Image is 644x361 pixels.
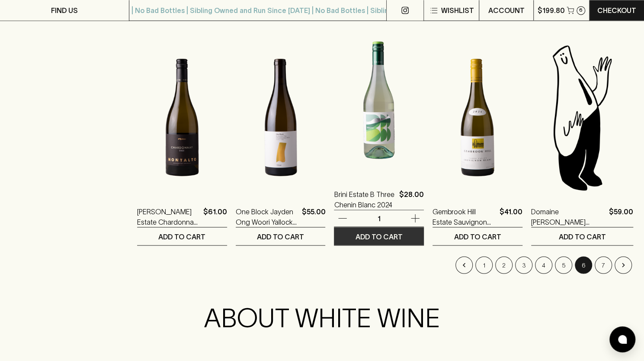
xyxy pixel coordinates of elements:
[334,227,424,245] button: ADD TO CART
[495,256,513,274] button: Go to page 2
[399,189,424,210] p: $28.00
[96,302,547,333] h2: ABOUT WHITE WINE
[515,256,532,274] button: Go to page 3
[454,231,501,242] p: ADD TO CART
[618,335,627,344] img: bubble-icon
[555,256,572,274] button: Go to page 5
[236,206,298,227] a: One Block Jayden Ong Woori Yallock Chardonnay 2024
[356,231,403,242] p: ADD TO CART
[137,206,200,227] a: [PERSON_NAME] Estate Chardonnay 2022
[475,256,493,274] button: Go to page 1
[433,227,522,245] button: ADD TO CART
[137,256,633,274] nav: pagination navigation
[334,189,396,210] a: Brini Estate B Three Chenin Blanc 2024
[597,5,636,16] p: Checkout
[535,256,552,274] button: Go to page 4
[137,42,227,193] img: Montalto Estate Chardonnay 2022
[158,231,205,242] p: ADD TO CART
[441,5,474,16] p: Wishlist
[500,206,522,227] p: $41.00
[455,256,473,274] button: Go to previous page
[334,24,424,176] img: Brini Estate B Three Chenin Blanc 2024
[531,206,606,227] a: Domaine [PERSON_NAME] MuschelKalk Rielsing 2023
[257,231,304,242] p: ADD TO CART
[236,227,326,245] button: ADD TO CART
[615,256,632,274] button: Go to next page
[488,5,524,16] p: ACCOUNT
[433,42,522,193] img: Gembrook Hill Estate Sauvignon Blanc 2024
[203,206,227,227] p: $61.00
[137,227,227,245] button: ADD TO CART
[595,256,612,274] button: Go to page 7
[531,42,633,193] img: Blackhearts & Sparrows Man
[433,206,496,227] a: Gembrook Hill Estate Sauvignon Blanc 2024
[609,206,633,227] p: $59.00
[531,227,633,245] button: ADD TO CART
[51,5,78,16] p: FIND US
[579,8,583,13] p: 6
[575,256,592,274] button: page 6
[236,42,326,193] img: One Block Jayden Ong Woori Yallock Chardonnay 2024
[538,5,565,16] p: $199.80
[559,231,606,242] p: ADD TO CART
[368,213,389,223] p: 1
[301,206,325,227] p: $55.00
